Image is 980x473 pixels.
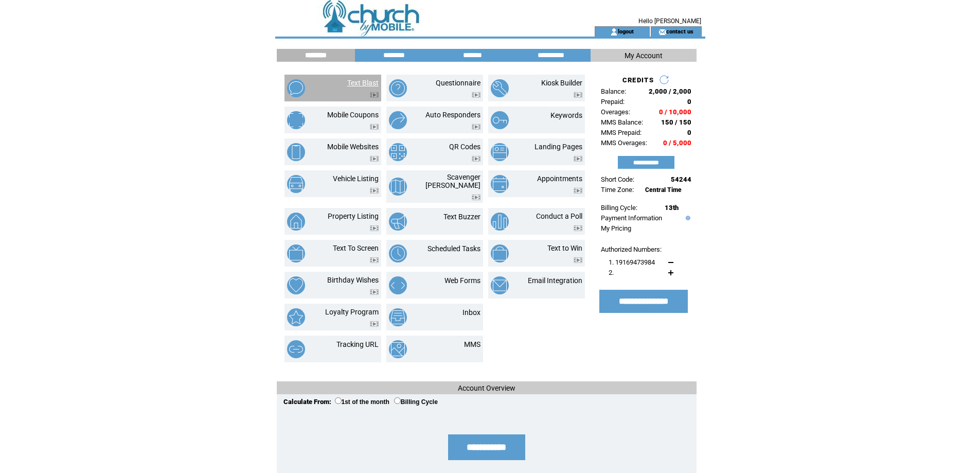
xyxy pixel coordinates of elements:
[601,176,634,183] span: Short Code:
[287,308,305,326] img: loyalty-program.png
[601,224,631,232] a: My Pricing
[287,111,305,129] img: mobile-coupons.png
[618,28,634,34] a: logout
[444,276,480,285] a: Web Forms
[649,87,691,95] span: 2,000 / 2,000
[645,186,682,194] span: Central Time
[574,188,582,194] img: video.png
[661,118,691,126] span: 150 / 150
[327,143,379,151] a: Mobile Websites
[472,156,480,162] img: video.png
[370,156,379,162] img: video.png
[389,111,407,129] img: auto-responders.png
[622,76,654,84] span: CREDITS
[287,175,305,193] img: vehicle-listing.png
[389,79,407,97] img: questionnaire.png
[389,276,407,294] img: web-forms.png
[287,143,305,161] img: mobile-websites.png
[335,397,342,404] input: 1st of the month
[610,28,618,36] img: account_icon.gif
[537,174,582,183] a: Appointments
[327,276,379,284] a: Birthday Wishes
[601,129,642,136] span: MMS Prepaid:
[425,111,480,119] a: Auto Responders
[609,258,655,266] span: 1. 19169473984
[528,276,582,285] a: Email Integration
[287,79,305,97] img: text-blast.png
[574,156,582,162] img: video.png
[574,92,582,98] img: video.png
[333,244,379,252] a: Text To Screen
[389,340,407,358] img: mms.png
[336,340,379,348] a: Tracking URL
[436,79,480,87] a: Questionnaire
[491,244,509,262] img: text-to-win.png
[472,92,480,98] img: video.png
[550,111,582,119] a: Keywords
[491,111,509,129] img: keywords.png
[370,257,379,263] img: video.png
[389,244,407,262] img: scheduled-tasks.png
[574,257,582,263] img: video.png
[287,340,305,358] img: tracking-url.png
[389,308,407,326] img: inbox.png
[287,213,305,231] img: property-listing.png
[609,269,614,276] span: 2.
[449,143,480,151] a: QR Codes
[601,246,662,253] span: Authorized Numbers:
[370,321,379,327] img: video.png
[462,308,480,317] a: Inbox
[347,79,379,87] a: Text Blast
[389,213,407,231] img: text-buzzer.png
[687,129,691,136] span: 0
[443,213,480,221] a: Text Buzzer
[601,214,662,222] a: Payment Information
[658,28,666,36] img: contact_us_icon.gif
[491,143,509,161] img: landing-pages.png
[625,51,663,60] span: My Account
[541,79,582,87] a: Kiosk Builder
[283,398,331,406] span: Calculate From:
[389,178,407,196] img: scavenger-hunt.png
[327,111,379,119] a: Mobile Coupons
[536,212,582,220] a: Conduct a Poll
[638,17,701,25] span: Hello [PERSON_NAME]
[394,397,401,404] input: Billing Cycle
[370,92,379,98] img: video.png
[671,176,691,183] span: 54244
[325,308,379,316] a: Loyalty Program
[491,79,509,97] img: kiosk-builder.png
[663,139,691,147] span: 0 / 5,000
[683,216,690,220] img: help.gif
[491,276,509,294] img: email-integration.png
[601,87,626,95] span: Balance:
[464,340,480,348] a: MMS
[335,398,389,406] label: 1st of the month
[458,384,515,392] span: Account Overview
[547,244,582,252] a: Text to Win
[427,244,480,253] a: Scheduled Tasks
[333,174,379,183] a: Vehicle Listing
[370,225,379,231] img: video.png
[601,139,647,147] span: MMS Overages:
[601,204,637,212] span: Billing Cycle:
[666,28,693,34] a: contact us
[472,195,480,200] img: video.png
[287,244,305,262] img: text-to-screen.png
[687,98,691,106] span: 0
[491,213,509,231] img: conduct-a-poll.png
[665,204,679,212] span: 13th
[601,118,643,126] span: MMS Balance:
[389,143,407,161] img: qr-codes.png
[370,289,379,295] img: video.png
[394,398,438,406] label: Billing Cycle
[601,108,630,116] span: Overages:
[601,98,625,106] span: Prepaid:
[370,188,379,194] img: video.png
[659,108,691,116] span: 0 / 10,000
[534,143,582,151] a: Landing Pages
[328,212,379,220] a: Property Listing
[491,175,509,193] img: appointments.png
[574,225,582,231] img: video.png
[370,124,379,130] img: video.png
